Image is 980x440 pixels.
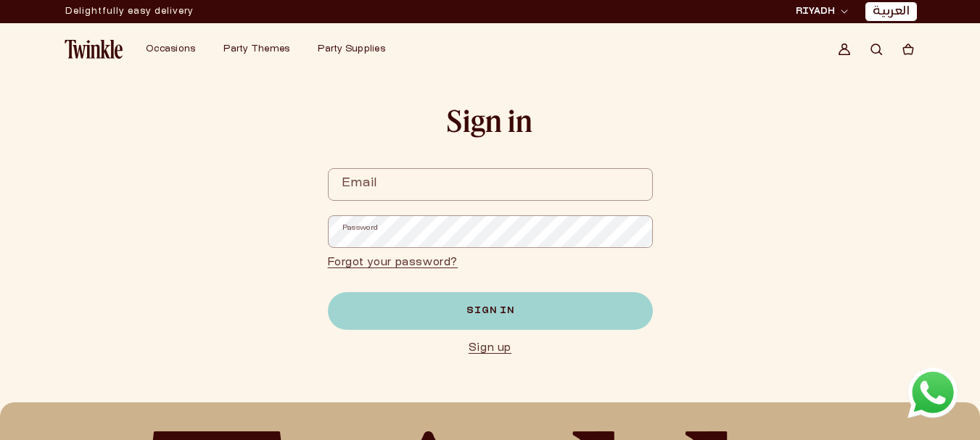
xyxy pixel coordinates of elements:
a: Party Themes [223,43,289,55]
span: Party Supplies [318,45,385,54]
div: Announcement [65,1,194,22]
a: Forgot your password? [328,255,458,270]
span: RIYADH [796,5,835,18]
summary: Occasions [137,35,215,64]
h1: Sign in [328,101,653,139]
a: Occasions [146,43,195,55]
summary: Search [860,33,892,65]
a: Party Supplies [318,43,385,55]
img: Twinkle [65,40,123,59]
p: Delightfully easy delivery [65,1,194,22]
button: RIYADH [791,4,852,19]
a: Sign up [328,341,653,356]
summary: Party Supplies [309,35,405,64]
button: Sign in [328,292,653,330]
summary: Party Themes [215,35,309,64]
span: Party Themes [223,45,289,54]
span: Occasions [146,45,195,54]
a: العربية [873,4,910,20]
